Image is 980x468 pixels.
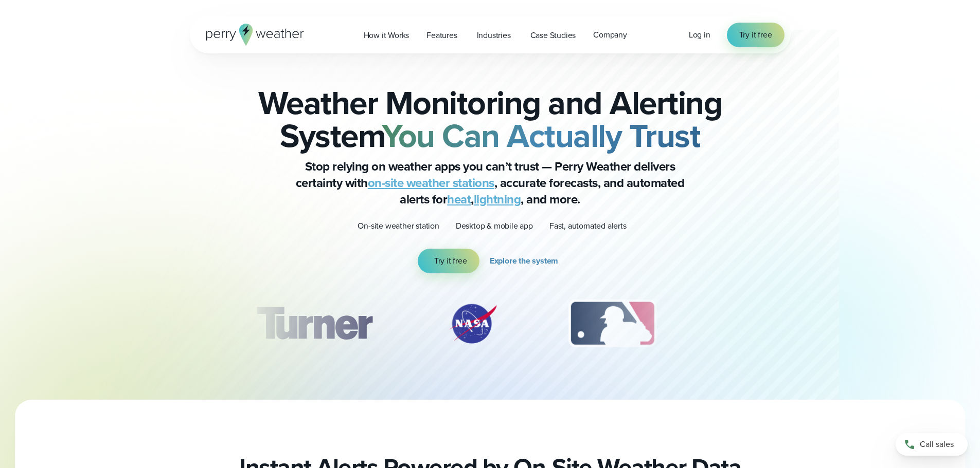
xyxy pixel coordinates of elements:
[241,298,387,349] div: 1 of 12
[426,29,457,42] span: Features
[689,29,710,41] span: Log in
[490,249,562,273] a: Explore the system
[558,298,667,349] img: MLB.svg
[358,220,439,232] p: On-site weather station
[241,298,387,349] img: Turner-Construction_1.svg
[241,86,739,152] h2: Weather Monitoring and Alerting System
[477,29,511,42] span: Industries
[920,438,954,451] span: Call sales
[284,158,696,208] p: Stop relying on weather apps you can’t trust — Perry Weather delivers certainty with , accurate f...
[447,190,471,209] a: heat
[530,29,576,42] span: Case Studies
[437,298,509,349] img: NASA.svg
[739,29,772,41] span: Try it free
[549,220,627,232] p: Fast, automated alerts
[522,25,585,46] a: Case Studies
[364,29,409,42] span: How it Works
[437,298,509,349] div: 2 of 12
[434,255,467,267] span: Try it free
[241,298,739,354] div: slideshow
[456,220,533,232] p: Desktop & mobile app
[355,25,418,46] a: How it Works
[727,23,785,47] a: Try it free
[716,298,798,349] img: PGA.svg
[896,433,968,456] a: Call sales
[593,29,627,41] span: Company
[382,111,700,160] strong: You Can Actually Trust
[558,298,667,349] div: 3 of 12
[418,249,479,273] a: Try it free
[368,174,494,192] a: on-site weather stations
[474,190,521,209] a: lightning
[689,29,710,41] a: Log in
[490,255,558,267] span: Explore the system
[716,298,798,349] div: 4 of 12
